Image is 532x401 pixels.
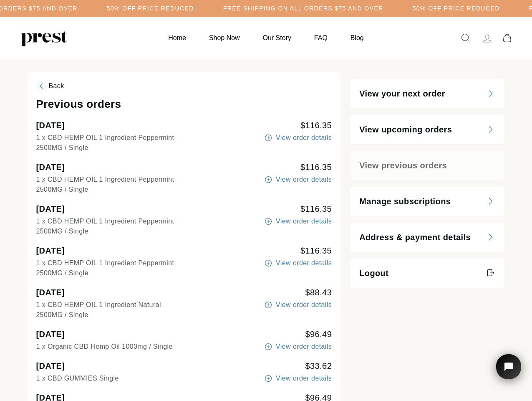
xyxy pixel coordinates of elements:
[263,133,332,143] span: View order details
[305,361,332,371] span: $33.62
[359,160,447,171] span: View previous orders
[36,98,121,110] span: Previous orders
[158,30,374,46] ul: Primary
[36,162,65,172] span: [DATE]
[36,361,65,371] span: [DATE]
[263,258,332,268] span: View order details
[36,375,119,382] span: 1 x CBD GUMMIES Single
[276,302,332,308] div: View order details
[350,223,504,252] a: Address & payment details
[49,82,64,89] span: Back
[263,216,332,226] span: View order details
[263,300,273,310] div: View order details for Thu, March 27, 2025 1 x CBD HEMP OIL 1 Ingredient Natural 2500MG / Single
[263,373,332,383] span: View order details
[263,133,273,143] div: View order details for Tue, September 23, 2025 1 x CBD HEMP OIL 1 Ingredient Peppermint 2500MG / ...
[252,30,302,46] a: Our Story
[350,115,504,144] a: View upcoming orders
[359,124,452,135] span: View upcoming orders
[359,88,445,99] span: View your next order
[263,342,332,352] span: View order details
[350,151,504,180] a: View previous orders
[36,204,65,213] span: [DATE]
[36,121,65,130] span: [DATE]
[263,300,332,310] span: View order details
[263,373,273,383] div: View order details for Mon, November 27, 2023 1 x CBD GUMMIES Single
[36,259,174,277] span: 1 x CBD HEMP OIL 1 Ingredient Peppermint 2500MG / Single
[276,218,332,225] div: View order details
[485,343,532,401] iframe: Tidio Chat
[36,288,65,297] span: [DATE]
[263,342,273,352] div: View order details for Sat, December 23, 2023 1 x Organic CBD Hemp Oil 1000mg / Single
[21,30,67,46] img: PREST ORGANICS
[263,175,332,185] span: View order details
[36,330,65,339] span: [DATE]
[359,195,451,207] span: Manage subscriptions
[36,246,65,255] span: [DATE]
[263,216,273,226] div: View order details for Mon, May 26, 2025 1 x CBD HEMP OIL 1 Ingredient Peppermint 2500MG / Single
[350,259,504,288] a: Logout
[305,288,332,297] span: $88.43
[350,79,504,108] a: View your next order
[359,231,471,243] span: Address & payment details
[36,176,174,193] span: 1 x CBD HEMP OIL 1 Ingredient Peppermint 2500MG / Single
[263,258,273,268] div: View order details for Sat, April 26, 2025 1 x CBD HEMP OIL 1 Ingredient Peppermint 2500MG / Single
[300,162,332,172] span: $116.35
[300,204,332,213] span: $116.35
[359,267,388,279] span: Logout
[199,30,250,46] a: Shop Now
[276,176,332,183] div: View order details
[107,5,194,12] h5: 50% OFF PRICE REDUCED
[36,218,174,235] span: 1 x CBD HEMP OIL 1 Ingredient Peppermint 2500MG / Single
[276,260,332,266] div: View order details
[413,5,500,12] h5: 50% OFF PRICE REDUCED
[276,375,332,382] div: View order details
[263,175,273,185] div: View order details for Wed, June 25, 2025 1 x CBD HEMP OIL 1 Ingredient Peppermint 2500MG / Single
[276,343,332,350] div: View order details
[36,81,64,91] span: Back
[304,30,338,46] a: FAQ
[36,301,161,318] span: 1 x CBD HEMP OIL 1 Ingredient Natural 2500MG / Single
[223,5,383,12] h5: Free Shipping on all orders $75 and over
[305,330,332,339] span: $96.49
[300,246,332,255] span: $116.35
[36,343,173,350] span: 1 x Organic CBD Hemp Oil 1000mg / Single
[36,134,174,151] span: 1 x CBD HEMP OIL 1 Ingredient Peppermint 2500MG / Single
[340,30,374,46] a: Blog
[350,187,504,216] a: Manage subscriptions
[276,135,332,141] div: View order details
[158,30,197,46] a: Home
[300,121,332,130] span: $116.35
